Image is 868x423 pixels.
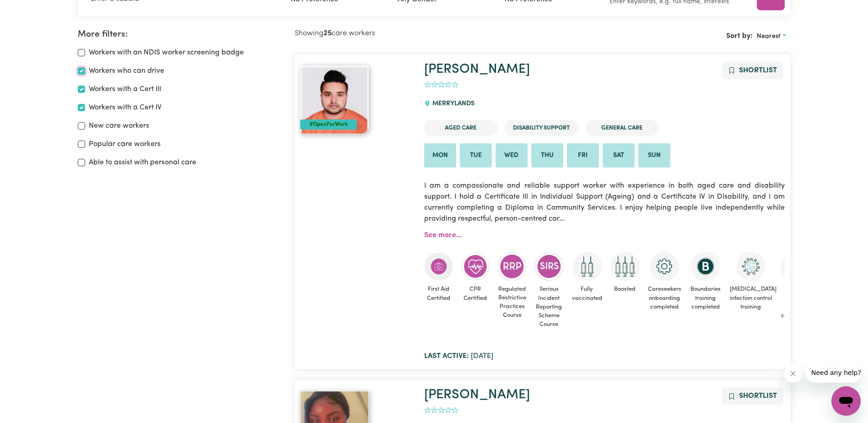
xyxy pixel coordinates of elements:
li: Available on Sat [603,143,635,168]
label: Workers with a Cert III [89,84,161,95]
span: NDIS worker training completed [780,281,810,324]
span: Fully vaccinated [571,281,603,306]
b: Last active: [424,352,469,360]
img: CS Academy: COVID-19 Infection Control Training course completed [736,252,766,281]
span: Sort by: [726,33,753,40]
span: Boundaries training completed [690,281,722,315]
span: Boosted [610,281,640,297]
label: Popular care workers [89,139,161,150]
li: Available on Sun [638,143,670,168]
li: Available on Fri [567,143,599,168]
img: Care and support worker has received booster dose of COVID-19 vaccination [610,252,640,281]
img: CS Academy: Serious Incident Reporting Scheme course completed [534,252,564,281]
label: Able to assist with personal care [89,157,196,168]
p: I am a compassionate and reliable support worker with experience in both aged care and disability... [424,175,785,230]
img: Care and support worker has received 2 doses of COVID-19 vaccine [572,252,602,281]
span: Regulated Restrictive Practices Course [497,281,527,324]
img: Care and support worker has completed CPR Certification [461,252,490,281]
img: View Bibek's profile [300,65,369,134]
span: Serious Incident Reporting Scheme Course [534,281,564,332]
label: Workers with an NDIS worker screening badge [89,47,244,58]
button: Add to shortlist [722,387,783,405]
span: Shortlist [739,392,777,400]
li: Disability Support [505,120,578,136]
span: [DATE] [424,352,493,360]
img: CS Academy: Boundaries in care and support work course completed [691,252,720,281]
li: Available on Tue [460,143,492,168]
img: CS Academy: Introduction to NDIS Worker Training course completed [781,252,810,281]
span: Nearest [757,33,781,40]
div: add rating by typing an integer from 0 to 5 or pressing arrow keys [424,405,458,416]
label: Workers with a Cert IV [89,102,162,113]
h2: More filters: [78,29,284,40]
a: [PERSON_NAME] [424,63,530,76]
li: General Care [585,120,658,136]
button: Sort search results [753,29,790,43]
li: Available on Thu [531,143,563,168]
span: CPR Certified [461,281,490,306]
a: Bibek#OpenForWork [300,65,413,134]
li: Available on Mon [424,143,456,168]
button: Add to shortlist [722,62,783,79]
iframe: Message from company [806,363,861,383]
label: Workers who can drive [89,65,164,76]
img: CS Academy: Regulated Restrictive Practices course completed [497,252,527,281]
span: Need any help? [5,6,55,14]
label: New care workers [89,120,149,131]
span: Careseekers onboarding completed [647,281,682,315]
img: Care and support worker has completed First Aid Certification [424,252,453,281]
div: MERRYLANDS [424,92,480,116]
a: [PERSON_NAME] [424,388,530,401]
div: #OpenForWork [300,119,356,130]
span: First Aid Certified [424,281,453,306]
span: Shortlist [739,67,777,74]
h2: Showing care workers [295,29,542,38]
b: 25 [323,30,332,37]
li: Aged Care [424,120,497,136]
span: [MEDICAL_DATA] infection control training [729,281,773,315]
img: CS Academy: Careseekers Onboarding course completed [650,252,679,281]
div: add rating by typing an integer from 0 to 5 or pressing arrow keys [424,80,458,90]
iframe: Close message [784,364,802,383]
iframe: Button to launch messaging window [831,386,861,416]
a: See more... [424,232,462,239]
li: Available on Wed [496,143,528,168]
